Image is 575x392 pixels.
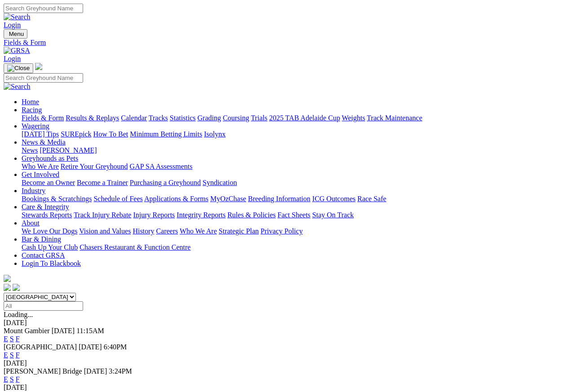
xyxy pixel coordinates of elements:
[22,122,49,130] a: Wagering
[4,39,571,47] a: Fields & Form
[22,211,571,219] div: Care & Integrity
[79,227,131,235] a: Vision and Values
[269,114,340,122] a: 2025 TAB Adelaide Cup
[22,260,81,267] a: Login To Blackbook
[22,154,78,162] a: Greyhounds as Pets
[93,130,128,138] a: How To Bet
[10,351,14,359] a: S
[4,275,11,282] img: logo-grsa-white.png
[10,375,14,383] a: S
[130,179,201,186] a: Purchasing a Greyhound
[109,367,132,375] span: 3:24PM
[130,130,202,138] a: Minimum Betting Limits
[170,114,196,122] a: Statistics
[22,171,59,178] a: Get Involved
[74,211,131,219] a: Track Injury Rebate
[4,21,21,29] a: Login
[22,163,59,170] a: Who We Are
[4,327,50,335] span: Mount Gambier
[177,211,226,219] a: Integrity Reports
[342,114,365,122] a: Weights
[80,243,190,251] a: Chasers Restaurant & Function Centre
[22,146,38,154] a: News
[156,227,178,235] a: Careers
[22,138,66,146] a: News & Media
[4,83,31,91] img: Search
[4,63,33,73] button: Toggle navigation
[13,284,20,291] img: twitter.svg
[4,351,8,359] a: E
[4,47,30,55] img: GRSA
[4,55,21,62] a: Login
[180,227,217,235] a: Who We Are
[223,114,249,122] a: Coursing
[4,29,27,39] button: Toggle navigation
[4,311,33,318] span: Loading...
[22,227,77,235] a: We Love Our Dogs
[121,114,147,122] a: Calendar
[7,65,30,72] img: Close
[22,195,92,203] a: Bookings & Scratchings
[22,106,42,114] a: Racing
[22,251,65,259] a: Contact GRSA
[133,227,154,235] a: History
[4,319,571,327] div: [DATE]
[22,195,571,203] div: Industry
[4,284,11,291] img: facebook.svg
[16,351,20,359] a: F
[4,73,83,83] input: Search
[22,187,45,194] a: Industry
[61,163,128,170] a: Retire Your Greyhound
[4,367,82,375] span: [PERSON_NAME] Bridge
[248,195,310,203] a: Breeding Information
[22,179,571,187] div: Get Involved
[198,114,221,122] a: Grading
[22,98,39,106] a: Home
[367,114,422,122] a: Track Maintenance
[22,203,69,211] a: Care & Integrity
[210,195,246,203] a: MyOzChase
[16,335,20,343] a: F
[22,179,75,186] a: Become an Owner
[22,114,64,122] a: Fields & Form
[4,335,8,343] a: E
[16,375,20,383] a: F
[10,335,14,343] a: S
[22,114,571,122] div: Racing
[4,343,77,351] span: [GEOGRAPHIC_DATA]
[4,359,571,367] div: [DATE]
[22,227,571,235] div: About
[93,195,142,203] a: Schedule of Fees
[22,146,571,154] div: News & Media
[77,179,128,186] a: Become a Trainer
[149,114,168,122] a: Tracks
[261,227,303,235] a: Privacy Policy
[22,130,59,138] a: [DATE] Tips
[4,301,83,311] input: Select date
[4,383,571,392] div: [DATE]
[61,130,91,138] a: SUREpick
[22,235,61,243] a: Bar & Dining
[79,343,102,351] span: [DATE]
[357,195,386,203] a: Race Safe
[4,375,8,383] a: E
[4,13,31,21] img: Search
[9,31,24,37] span: Menu
[203,179,237,186] a: Syndication
[22,219,40,227] a: About
[22,243,571,251] div: Bar & Dining
[104,343,127,351] span: 6:40PM
[35,63,42,70] img: logo-grsa-white.png
[76,327,104,335] span: 11:15AM
[84,367,107,375] span: [DATE]
[22,130,571,138] div: Wagering
[312,195,355,203] a: ICG Outcomes
[4,4,83,13] input: Search
[40,146,97,154] a: [PERSON_NAME]
[22,211,72,219] a: Stewards Reports
[130,163,193,170] a: GAP SA Assessments
[251,114,267,122] a: Trials
[144,195,208,203] a: Applications & Forms
[133,211,175,219] a: Injury Reports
